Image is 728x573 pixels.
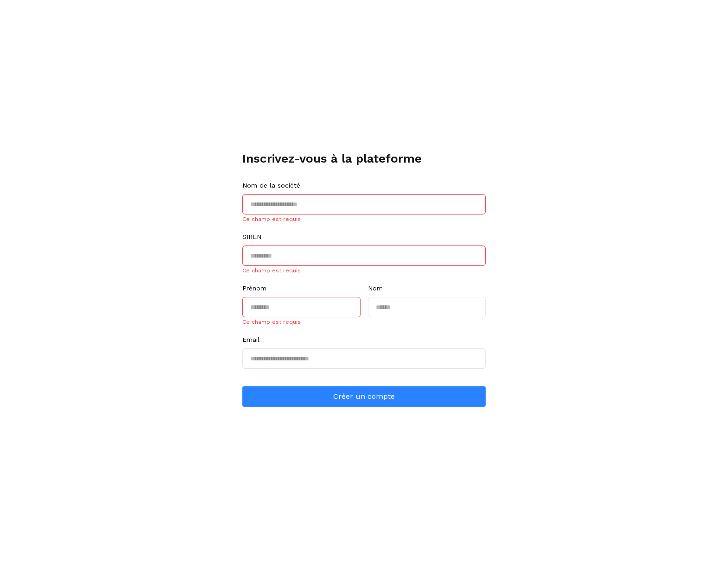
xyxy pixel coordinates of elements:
span: Email [242,335,260,345]
button: Créer un compte [242,386,486,407]
div: Ce champ est requis [242,267,486,272]
span: Nom [368,283,383,293]
span: SIREN [242,232,261,242]
h1: Inscrivez-vous à la plateforme [242,151,486,166]
span: Créer un compte [333,392,395,401]
span: Prénom [242,283,266,293]
div: Ce champ est requis [242,215,486,221]
div: Ce champ est requis [242,318,361,324]
span: Nom de la société [242,181,300,190]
